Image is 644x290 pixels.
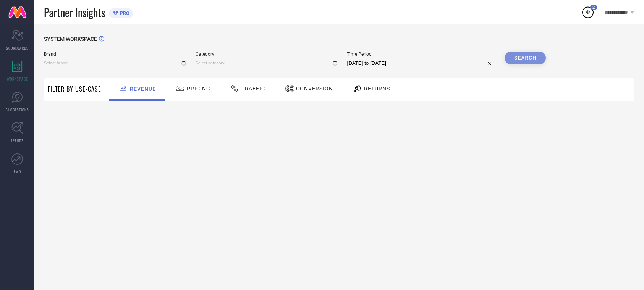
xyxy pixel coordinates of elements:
[7,76,28,82] span: WORKSPACE
[592,5,595,10] span: 2
[296,85,333,92] span: Conversion
[11,138,24,143] span: TRENDS
[118,10,129,16] span: PRO
[48,84,101,93] span: Filter By Use-Case
[187,85,210,92] span: Pricing
[364,85,390,92] span: Returns
[347,59,495,68] input: Select time period
[44,36,97,42] span: SYSTEM WORKSPACE
[44,52,186,57] span: Brand
[14,169,21,174] span: FWD
[196,52,338,57] span: Category
[241,85,265,92] span: Traffic
[581,5,595,19] div: Open download list
[347,52,495,57] span: Time Period
[6,107,29,113] span: SUGGESTIONS
[130,86,156,92] span: Revenue
[196,59,338,67] input: Select category
[44,5,105,20] span: Partner Insights
[44,59,186,67] input: Select brand
[6,45,29,51] span: SCORECARDS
